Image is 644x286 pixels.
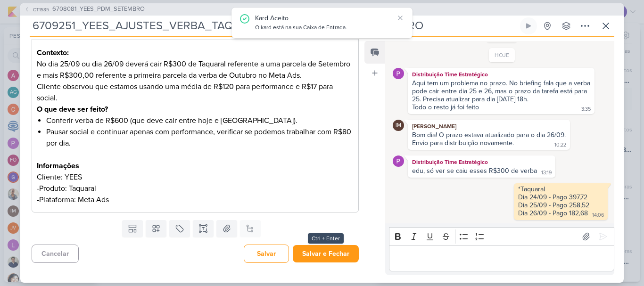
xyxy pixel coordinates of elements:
[518,185,589,217] div: *Taquaral Dia 24/09 - Pago 397,72 Dia 25/09 - Pago 258,52 Dia 26/09 - Pago 182,68
[255,23,394,33] div: O kard está na sua Caixa de Entrada.
[37,48,69,57] strong: Contexto:
[393,155,404,167] img: Distribuição Time Estratégico
[410,70,593,79] div: Distribuição Time Estratégico
[525,22,532,30] div: Ligar relógio
[581,106,591,113] div: 3:35
[410,122,568,131] div: [PERSON_NAME]
[46,126,354,149] li: Pausar social e continuar apenas com performance, verificar se podemos trabalhar com R$80 por dia.
[30,17,518,34] input: Kard Sem Título
[32,245,79,263] button: Cancelar
[37,161,79,171] strong: Informações
[37,58,354,81] p: No dia 25/09 ou dia 26/09 deverá cair R$300 de Taquaral referente a uma parcela de Setembro e mai...
[554,141,566,149] div: 10:22
[410,157,553,167] div: Distribuição Time Estratégico
[393,120,404,131] div: Isabella Machado Guimarães
[592,212,604,219] div: 14:06
[46,115,354,126] li: Conferir verba de R$600 (que deve cair entre hoje e [GEOGRAPHIC_DATA]).
[255,13,394,23] div: Kard Aceito
[393,68,404,79] img: Distribuição Time Estratégico
[389,227,614,245] div: Editor toolbar
[37,172,354,183] p: Cliente: YEES
[244,245,289,263] button: Salvar
[412,103,479,111] div: Todo o resto já foi feito
[396,123,401,128] p: IM
[412,131,566,139] div: Bom dia! O prazo estava atualizado para o dia 26/09.
[412,139,514,147] div: Envio para distribuição novamente.
[293,245,359,262] button: Salvar e Fechar
[308,233,344,244] div: Ctrl + Enter
[37,81,354,104] p: Cliente observou que estamos usando uma média de R$120 para performance e R$17 para social.
[37,194,354,205] p: -Plataforma: Meta Ads
[412,79,590,103] div: Aqui tem um problema no prazo. No briefing fala que a verba pode cair entre dia 25 e 26, mas o pr...
[37,105,108,114] strong: O que deve ser feito?
[32,40,359,212] div: Editor editing area: main
[412,167,537,175] div: edu, só ver se caiu esses R$300 de verba
[541,169,552,177] div: 13:19
[37,183,354,194] p: -Produto: Taquaral
[389,245,614,271] div: Editor editing area: main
